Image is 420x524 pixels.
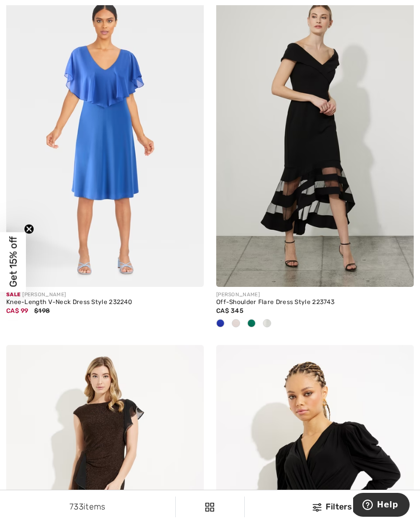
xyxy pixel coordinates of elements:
span: $198 [34,307,50,314]
div: Royal Sapphire 163 [213,315,228,333]
span: CA$ 99 [6,307,29,314]
div: Mother of pearl [228,315,244,333]
img: Filters [313,503,321,512]
span: Get 15% off [7,237,19,287]
img: Filters [205,503,214,512]
div: True Emerald [244,315,259,333]
span: CA$ 345 [216,307,243,314]
div: [PERSON_NAME] [6,291,204,299]
button: Close teaser [24,224,34,235]
iframe: Opens a widget where you can find more information [353,493,410,519]
div: [PERSON_NAME] [216,291,414,299]
div: Vanilla 30 [259,315,275,333]
div: Filters [251,501,414,513]
span: 733 [69,502,83,512]
div: Knee-Length V-Neck Dress Style 232240 [6,299,204,306]
span: Sale [6,292,20,298]
div: Off-Shoulder Flare Dress Style 223743 [216,299,414,306]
